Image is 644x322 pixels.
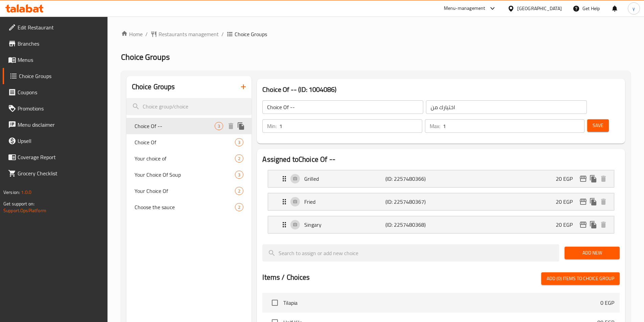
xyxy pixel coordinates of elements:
div: Choices [235,154,243,163]
input: search [262,244,559,262]
span: Version: [3,188,20,197]
p: 20 EGP [556,198,578,206]
a: Upsell [3,133,108,149]
button: duplicate [588,220,598,230]
span: 1.0.0 [21,188,31,197]
li: Expand [262,213,620,236]
span: Coupons [18,88,102,96]
span: Add New [570,249,614,257]
div: Your Choice Of Soup3 [126,167,252,183]
a: Edit Restaurant [3,19,108,35]
p: Max: [430,122,440,130]
a: Menu disclaimer [3,117,108,133]
button: edit [578,197,588,207]
div: Choices [215,122,223,130]
li: / [145,30,148,38]
h2: Items / Choices [262,272,310,282]
a: Home [121,30,143,38]
span: Branches [18,40,102,48]
span: Edit Restaurant [18,23,102,31]
button: duplicate [588,197,598,207]
p: 0 EGP [600,299,614,307]
span: Menus [18,56,102,64]
div: Expand [268,216,614,233]
span: y [633,5,635,12]
a: Menus [3,52,108,68]
div: Menu-management [444,4,485,13]
input: search [126,98,252,115]
div: Your choice of2 [126,150,252,167]
span: 2 [235,155,243,162]
button: Save [587,119,609,132]
a: Grocery Checklist [3,165,108,181]
nav: breadcrumb [121,30,630,38]
span: Select choice [268,296,282,310]
span: Get support on: [3,199,34,208]
span: Choice Groups [235,30,267,38]
span: Your choice of [135,154,235,163]
a: Restaurants management [150,30,219,38]
button: duplicate [236,121,246,131]
a: Coupons [3,84,108,100]
span: Your Choice Of [135,187,235,195]
span: Upsell [18,137,102,145]
p: (ID: 2257480367) [385,198,439,206]
a: Choice Groups [3,68,108,84]
p: Grilled [304,175,385,183]
span: Choice Of -- [135,122,215,130]
a: Branches [3,35,108,52]
p: (ID: 2257480366) [385,175,439,183]
span: Add (0) items to choice group [547,274,614,283]
div: Expand [268,170,614,187]
h2: Choice Groups [132,82,175,92]
button: Add (0) items to choice group [541,272,620,285]
span: 2 [235,204,243,210]
button: delete [598,220,609,230]
span: Save [593,121,603,130]
span: Choice Groups [19,72,102,80]
h3: Choice Of -- (ID: 1004086) [262,84,620,95]
div: Choices [235,203,243,211]
div: Choice Of --3deleteduplicate [126,118,252,134]
button: duplicate [588,174,598,184]
p: 20 EGP [556,175,578,183]
div: [GEOGRAPHIC_DATA] [517,5,562,12]
span: 3 [235,172,243,178]
li: Expand [262,167,620,190]
p: Singary [304,221,385,229]
span: Choice Of [135,138,235,146]
span: 3 [235,139,243,146]
span: 2 [235,188,243,194]
div: Your Choice Of2 [126,183,252,199]
a: Coverage Report [3,149,108,165]
button: delete [226,121,236,131]
span: Restaurants management [159,30,219,38]
p: 20 EGP [556,221,578,229]
span: Your Choice Of Soup [135,171,235,179]
span: Menu disclaimer [18,121,102,129]
a: Support.OpsPlatform [3,206,46,215]
span: Promotions [18,104,102,113]
button: edit [578,220,588,230]
div: Choices [235,138,243,146]
span: 3 [215,123,223,129]
span: Choose the sauce [135,203,235,211]
span: Coverage Report [18,153,102,161]
div: Expand [268,193,614,210]
li: / [221,30,224,38]
p: Min: [267,122,277,130]
span: Grocery Checklist [18,169,102,177]
button: edit [578,174,588,184]
p: (ID: 2257480368) [385,221,439,229]
button: delete [598,174,609,184]
span: Tilapia [283,299,600,307]
div: Choose the sauce2 [126,199,252,215]
a: Promotions [3,100,108,117]
h2: Assigned to Choice Of -- [262,154,620,165]
span: Choice Groups [121,49,170,65]
li: Expand [262,190,620,213]
div: Choices [235,171,243,179]
div: Choice Of3 [126,134,252,150]
button: Add New [565,247,620,259]
p: Fried [304,198,385,206]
